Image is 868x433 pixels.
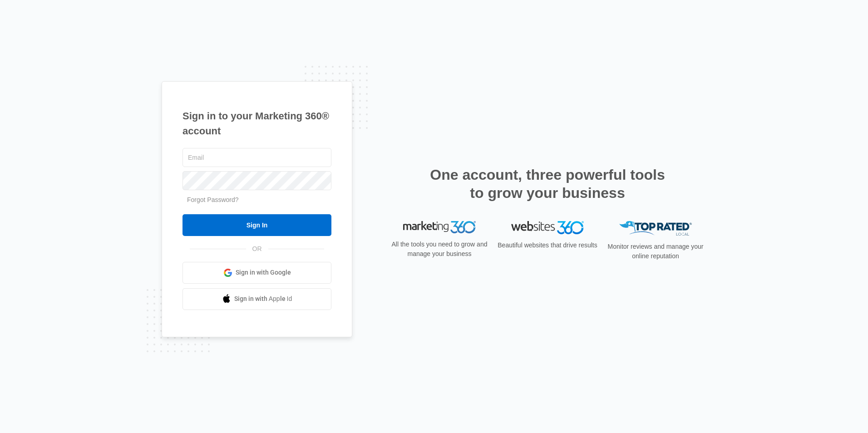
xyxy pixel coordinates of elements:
[511,221,584,234] img: Websites 360
[497,241,598,250] p: Beautiful websites that drive results
[187,196,239,203] a: Forgot Password?
[182,148,331,167] input: Email
[389,240,490,259] p: All the tools you need to grow and manage your business
[403,221,476,234] img: Marketing 360
[427,166,668,202] h2: One account, three powerful tools to grow your business
[246,244,268,254] span: OR
[182,108,331,138] h1: Sign in to your Marketing 360® account
[605,242,706,261] p: Monitor reviews and manage your online reputation
[182,262,331,284] a: Sign in with Google
[182,214,331,236] input: Sign In
[182,288,331,310] a: Sign in with Apple Id
[234,294,292,304] span: Sign in with Apple Id
[619,221,692,236] img: Top Rated Local
[236,268,291,277] span: Sign in with Google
